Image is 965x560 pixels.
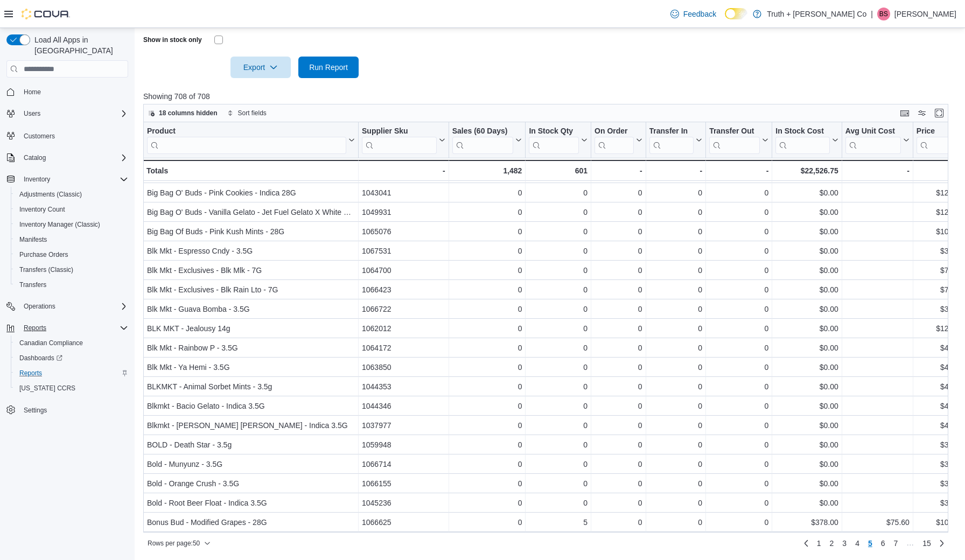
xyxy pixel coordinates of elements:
div: Bold - Orange Crush - 3.5G [147,477,355,490]
button: Inventory Count [11,202,132,217]
button: Product [147,127,355,154]
div: 0 [595,283,642,296]
span: Home [24,88,41,96]
div: 0 [595,400,642,412]
button: Reports [11,366,132,381]
span: Inventory [24,175,50,184]
div: In Stock Cost [775,127,829,137]
div: Supplier Sku [362,127,437,154]
span: 5 [868,538,872,549]
div: Avg Unit Cost [845,127,901,154]
div: 1044346 [362,400,445,412]
div: 0 [709,264,768,277]
div: Bold - Munyunz - 3.5G [147,458,355,471]
div: 1063850 [362,361,445,374]
span: 15 [922,538,931,549]
div: - [917,164,963,177]
div: - [845,164,910,177]
div: 0 [649,400,703,412]
button: Catalog [19,151,50,164]
div: 0 [529,322,588,335]
button: Purchase Orders [11,247,132,262]
div: 0 [595,341,642,354]
div: 0 [709,438,768,451]
div: 0 [452,283,522,296]
div: $0.00 [775,400,838,412]
div: Big Bag Of Buds - Pink Kush Mints - 28G [147,225,355,238]
div: Blk Mkt - Rainbow P - 3.5G [147,341,355,354]
span: Operations [19,300,128,313]
div: 0 [452,438,522,451]
a: Previous page [800,537,813,550]
div: 0 [649,225,703,238]
a: Dashboards [11,351,132,366]
div: In Stock Qty [529,127,579,137]
a: Inventory Manager (Classic) [15,218,104,231]
div: Blk Mkt - Espresso Cndy - 3.5G [147,244,355,257]
span: Inventory Count [15,203,128,216]
div: $0.00 [775,303,838,316]
div: Transfer Out [709,127,760,137]
div: $0.00 [775,264,838,277]
div: On Order [595,127,633,154]
div: $0.00 [775,283,838,296]
div: $36.99 [917,458,963,471]
div: $36.99 [917,438,963,451]
div: $39.99 [917,244,963,257]
a: Adjustments (Classic) [15,188,86,201]
div: 1062012 [362,322,445,335]
span: Purchase Orders [19,250,68,259]
div: 1044353 [362,380,445,393]
div: 0 [709,341,768,354]
button: Supplier Sku [362,127,445,154]
span: Transfers (Classic) [19,265,73,274]
div: 0 [529,283,588,296]
div: 0 [595,361,642,374]
div: 0 [452,206,522,219]
span: Reports [15,367,128,380]
div: 0 [595,458,642,471]
span: BS [879,8,888,20]
div: 0 [452,186,522,199]
div: 0 [709,244,768,257]
div: 0 [649,303,703,316]
div: $0.00 [775,341,838,354]
div: 0 [709,225,768,238]
div: 0 [452,303,522,316]
div: $0.00 [775,380,838,393]
div: 0 [709,283,768,296]
div: Price [917,127,955,154]
span: Inventory Count [19,205,65,214]
span: 2 [830,538,834,549]
button: Customers [2,128,132,143]
div: - [362,164,445,177]
div: 1066155 [362,477,445,490]
div: 0 [452,477,522,490]
div: 0 [529,341,588,354]
div: Blk Mkt - Guava Bomba - 3.5G [147,303,355,316]
div: $0.00 [775,186,838,199]
div: 0 [649,438,703,451]
div: 0 [649,341,703,354]
span: 18 columns hidden [159,109,218,117]
button: Transfer Out [709,127,768,154]
div: 0 [649,458,703,471]
div: Blk Mkt - Ya Hemi - 3.5G [147,361,355,374]
div: Blkmkt - [PERSON_NAME] [PERSON_NAME] - Indica 3.5G [147,419,355,432]
a: Inventory Count [15,203,69,216]
div: 0 [595,438,642,451]
div: $0.00 [775,206,838,219]
button: Run Report [298,57,359,78]
span: Settings [24,406,47,415]
div: $124.99 [917,322,963,335]
button: Display options [915,107,928,120]
a: Page 1 of 15 [813,535,826,552]
a: Page 6 of 15 [877,535,890,552]
div: 0 [709,380,768,393]
span: Dashboards [15,352,128,365]
div: In Stock Cost [775,127,829,154]
div: Sales (60 Days) [452,127,514,137]
span: Rows per page : 50 [148,539,200,548]
div: Avg Unit Cost [845,127,901,137]
div: 0 [649,361,703,374]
